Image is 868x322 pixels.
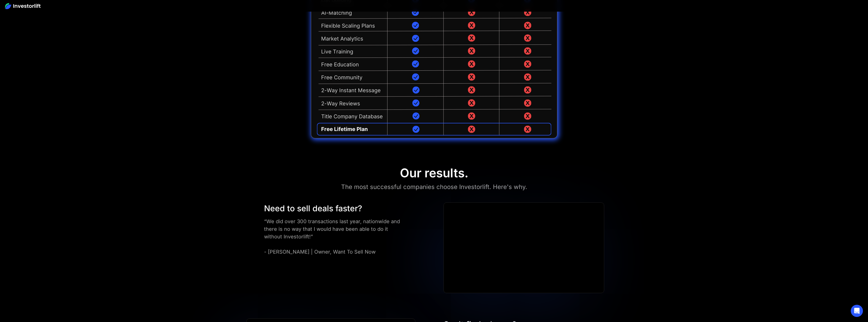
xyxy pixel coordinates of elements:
[444,203,604,293] iframe: NICK PERRY
[341,182,527,192] div: The most successful companies choose Investorlift. Here's why.
[264,202,400,215] div: Need to sell deals faster?
[264,218,400,256] div: “We did over 300 transactions last year, nationwide and there is no way that I would have been ab...
[851,305,863,317] div: Open Intercom Messenger
[400,166,468,180] div: Our results.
